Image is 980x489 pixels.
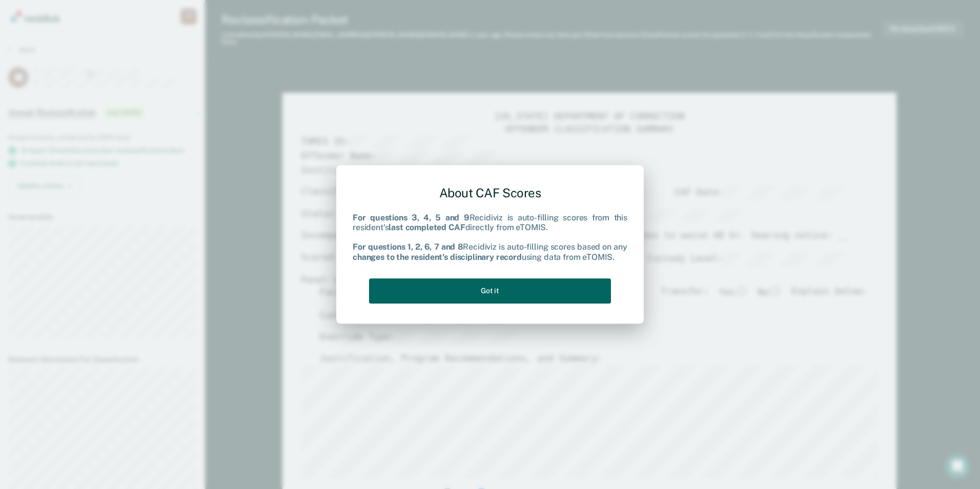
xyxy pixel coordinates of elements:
[353,252,522,262] b: changes to the resident's disciplinary record
[353,177,627,209] div: About CAF Scores
[389,222,465,232] b: last completed CAF
[353,213,469,222] b: For questions 3, 4, 5 and 9
[353,242,463,252] b: For questions 1, 2, 6, 7 and 8
[369,278,611,303] button: Got it
[353,213,627,262] div: Recidiviz is auto-filling scores from this resident's directly from eTOMIS. Recidiviz is auto-fil...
